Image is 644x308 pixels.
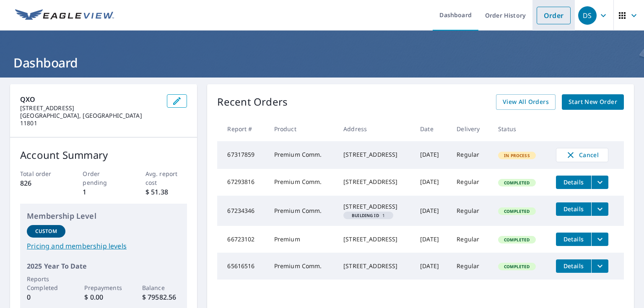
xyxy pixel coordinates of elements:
[347,213,390,217] span: 1
[591,233,608,246] button: filesDropdownBtn-66723102
[561,205,586,213] span: Details
[556,202,591,216] button: detailsBtn-67234346
[267,226,337,253] td: Premium
[569,97,617,107] span: Start New Order
[27,292,65,302] p: 0
[561,178,586,186] span: Details
[20,112,160,127] p: [GEOGRAPHIC_DATA], [GEOGRAPHIC_DATA] 11801
[561,235,586,243] span: Details
[413,196,450,226] td: [DATE]
[413,253,450,280] td: [DATE]
[267,253,337,280] td: Premium Comm.
[217,253,267,280] td: 65616516
[267,116,337,141] th: Product
[217,141,267,169] td: 67317859
[217,94,288,110] p: Recent Orders
[450,253,491,280] td: Regular
[499,153,535,158] span: In Process
[84,283,123,292] p: Prepayments
[561,262,586,270] span: Details
[499,264,535,269] span: Completed
[20,104,160,112] p: [STREET_ADDRESS]
[267,196,337,226] td: Premium Comm.
[499,237,535,243] span: Completed
[217,196,267,226] td: 67234346
[413,116,450,141] th: Date
[537,7,571,24] a: Order
[27,274,65,292] p: Reports Completed
[556,259,591,273] button: detailsBtn-65616516
[450,196,491,226] td: Regular
[556,148,608,162] button: Cancel
[27,241,180,251] a: Pricing and membership levels
[27,210,180,222] p: Membership Level
[450,169,491,196] td: Regular
[20,178,62,188] p: 826
[352,213,379,217] em: Building ID
[10,54,634,71] h1: Dashboard
[450,226,491,253] td: Regular
[337,116,413,141] th: Address
[591,259,608,273] button: filesDropdownBtn-65616516
[20,148,187,163] p: Account Summary
[15,9,114,22] img: EV Logo
[83,169,125,187] p: Order pending
[20,169,62,178] p: Total order
[267,169,337,196] td: Premium Comm.
[142,283,181,292] p: Balance
[343,150,407,159] div: [STREET_ADDRESS]
[145,187,187,197] p: $ 51.38
[503,97,549,107] span: View All Orders
[145,169,187,187] p: Avg. report cost
[556,233,591,246] button: detailsBtn-66723102
[565,150,600,160] span: Cancel
[450,116,491,141] th: Delivery
[343,235,407,243] div: [STREET_ADDRESS]
[20,94,160,104] p: QXO
[450,141,491,169] td: Regular
[499,180,535,186] span: Completed
[142,292,181,302] p: $ 79582.56
[343,178,407,186] div: [STREET_ADDRESS]
[491,116,549,141] th: Status
[83,187,125,197] p: 1
[591,176,608,189] button: filesDropdownBtn-67293816
[496,94,556,110] a: View All Orders
[591,202,608,216] button: filesDropdownBtn-67234346
[217,169,267,196] td: 67293816
[35,228,57,235] p: Custom
[499,208,535,214] span: Completed
[217,226,267,253] td: 66723102
[413,169,450,196] td: [DATE]
[343,262,407,270] div: [STREET_ADDRESS]
[578,6,597,25] div: DS
[562,94,624,110] a: Start New Order
[343,202,407,211] div: [STREET_ADDRESS]
[413,226,450,253] td: [DATE]
[413,141,450,169] td: [DATE]
[556,176,591,189] button: detailsBtn-67293816
[217,116,267,141] th: Report #
[27,261,180,271] p: 2025 Year To Date
[267,141,337,169] td: Premium Comm.
[84,292,123,302] p: $ 0.00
